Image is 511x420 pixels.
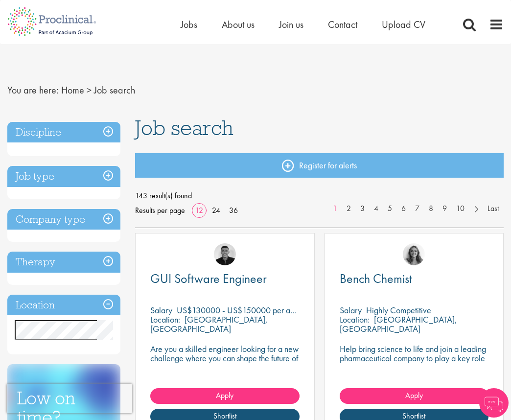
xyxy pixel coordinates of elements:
[87,84,92,96] span: >
[222,18,255,31] a: About us
[94,84,135,96] span: Job search
[135,203,185,218] span: Results per page
[150,314,268,334] p: [GEOGRAPHIC_DATA], [GEOGRAPHIC_DATA]
[181,18,197,31] a: Jobs
[483,203,504,214] a: Last
[340,344,489,381] p: Help bring science to life and join a leading pharmaceutical company to play a key role in delive...
[279,18,303,31] a: Join us
[61,84,84,96] a: breadcrumb link
[135,115,233,141] span: Job search
[150,273,300,285] a: GUI Software Engineer
[366,304,431,316] p: Highly Competitive
[7,295,120,316] h3: Location
[150,388,300,404] a: Apply
[226,205,241,215] a: 36
[135,188,504,203] span: 143 result(s) found
[214,243,236,265] img: Christian Andersen
[340,314,370,325] span: Location:
[11,145,16,160] span: +
[340,273,489,285] a: Bench Chemist
[438,203,452,214] a: 9
[340,388,489,404] a: Apply
[150,314,180,325] span: Location:
[7,84,59,96] span: You are here:
[7,384,132,413] iframe: reCAPTCHA
[340,270,412,287] span: Bench Chemist
[7,209,120,230] h3: Company type
[382,18,425,31] a: Upload CV
[369,203,383,214] a: 4
[150,304,172,316] span: Salary
[177,304,308,316] p: US$130000 - US$150000 per annum
[216,390,233,400] span: Apply
[328,18,357,31] a: Contact
[403,243,425,265] img: Jackie Cerchio
[135,153,504,178] a: Register for alerts
[396,203,411,214] a: 6
[342,203,356,214] a: 2
[150,270,267,287] span: GUI Software Engineer
[479,388,509,418] img: Chatbot
[328,203,342,214] a: 1
[150,344,300,372] p: Are you a skilled engineer looking for a new challenge where you can shape the future of healthca...
[192,205,207,215] a: 12
[383,203,397,214] a: 5
[340,304,362,316] span: Salary
[7,166,120,187] h3: Job type
[424,203,438,214] a: 8
[7,252,120,273] h3: Therapy
[451,203,469,214] a: 10
[355,203,370,214] a: 3
[209,205,224,215] a: 24
[405,390,423,400] span: Apply
[7,122,120,143] h3: Discipline
[410,203,424,214] a: 7
[340,314,457,334] p: [GEOGRAPHIC_DATA], [GEOGRAPHIC_DATA]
